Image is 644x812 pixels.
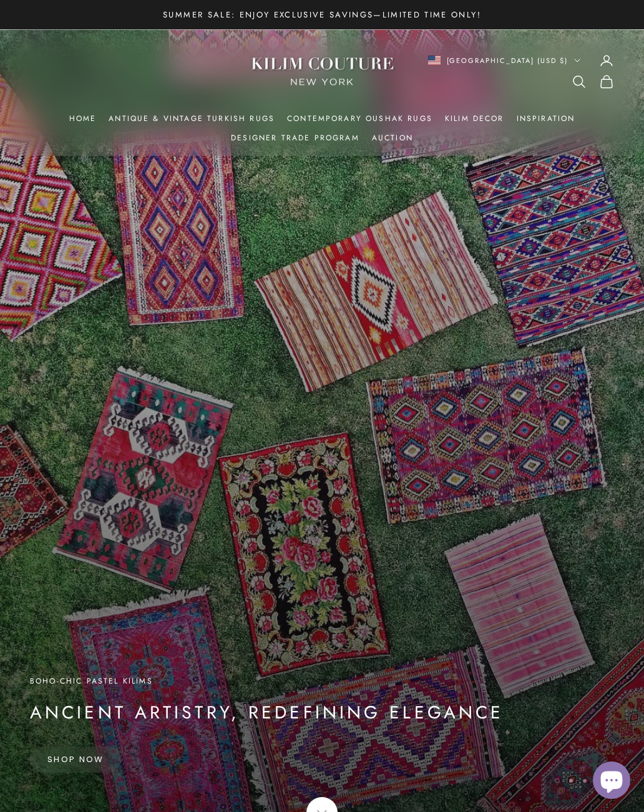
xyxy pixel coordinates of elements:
[109,112,275,125] a: Antique & Vintage Turkish Rugs
[30,700,504,727] p: Ancient Artistry, Redefining Elegance
[30,112,614,144] nav: Primary navigation
[445,112,504,125] summary: Kilim Decor
[447,55,568,66] span: [GEOGRAPHIC_DATA] (USD $)
[425,53,614,89] nav: Secondary navigation
[428,56,441,65] img: United States
[231,132,359,144] a: Designer Trade Program
[69,112,97,125] a: Home
[30,675,504,687] p: Boho-Chic Pastel Kilims
[287,112,432,125] a: Contemporary Oushak Rugs
[163,8,481,21] p: Summer Sale: Enjoy Exclusive Savings—Limited Time Only!
[517,112,575,125] a: Inspiration
[428,55,581,66] button: Change country or currency
[30,747,122,773] a: Shop Now
[372,132,413,144] a: Auction
[589,761,634,802] inbox-online-store-chat: Shopify online store chat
